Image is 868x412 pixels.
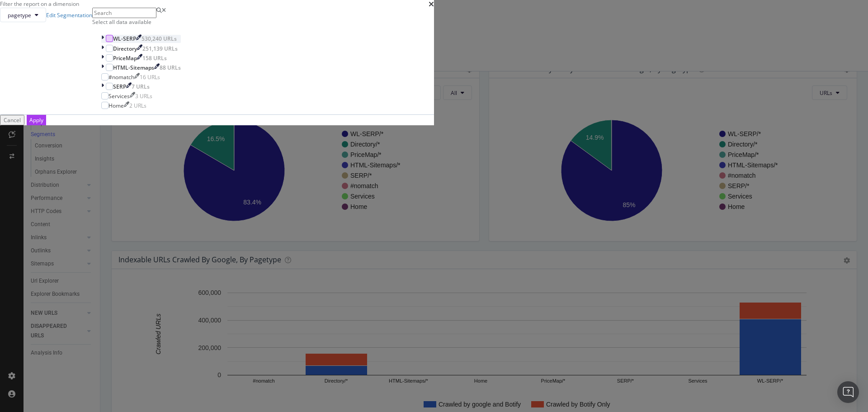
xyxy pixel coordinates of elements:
div: Home [108,102,124,109]
div: Cancel [4,116,21,124]
div: SERP [113,83,126,90]
div: 7 URLs [132,83,150,90]
input: Search [92,8,156,18]
div: Open Intercom Messenger [837,381,859,403]
button: Apply [27,115,46,125]
span: pagetype [8,11,31,19]
div: Apply [29,116,43,124]
div: HTML-Sitemaps [113,64,154,71]
div: WL-SERP [113,35,136,43]
div: 88 URLs [160,64,181,71]
div: 530,240 URLs [142,35,177,43]
div: Services [108,92,130,100]
div: 16 URLs [140,73,160,81]
div: #nomatch [108,73,134,81]
div: 3 URLs [135,92,152,100]
div: PriceMap [113,54,137,62]
div: 251,139 URLs [142,45,178,52]
div: 2 URLs [129,102,146,109]
div: Directory [113,45,137,52]
div: Select all data available [92,18,190,26]
a: Edit Segmentation [46,11,92,19]
div: 158 URLs [142,54,167,62]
